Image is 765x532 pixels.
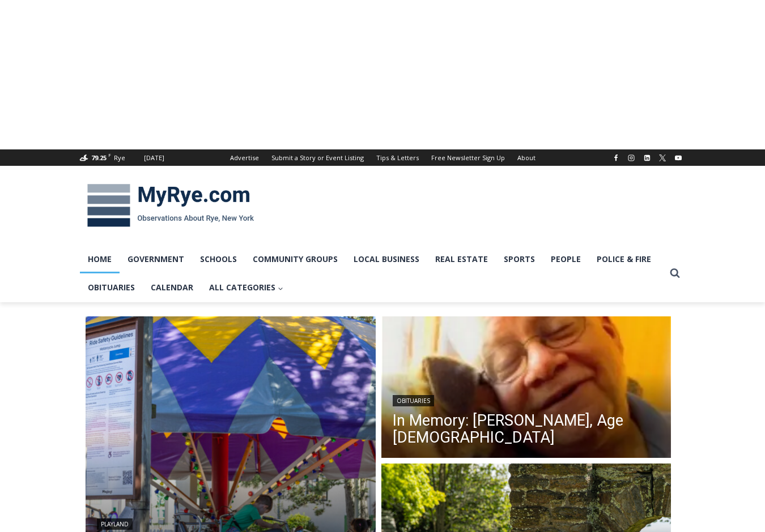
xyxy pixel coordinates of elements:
a: Read More In Memory: Patrick A. Auriemma Jr., Age 70 [381,316,671,461]
button: View Search Form [665,263,685,284]
a: Community Groups [245,245,346,273]
a: Schools [192,245,245,273]
img: Obituary - Patrick Albert Auriemma [381,316,671,461]
a: X [656,151,669,165]
a: In Memory: [PERSON_NAME], Age [DEMOGRAPHIC_DATA] [393,412,660,446]
a: Free Newsletter Sign Up [425,149,511,166]
a: YouTube [671,151,685,165]
a: Submit a Story or Event Listing [265,149,370,166]
span: 79.25 [91,153,107,162]
a: Sports [496,245,543,273]
a: People [543,245,589,273]
a: Home [80,245,120,273]
a: Linkedin [640,151,654,165]
div: Rye [114,153,125,163]
a: Advertise [224,149,265,166]
span: All Categories [209,281,283,294]
a: Tips & Letters [370,149,425,166]
span: F [108,152,111,158]
img: MyRye.com [80,176,261,235]
a: Calendar [143,273,201,302]
a: Facebook [609,151,623,165]
a: Obituaries [393,395,434,406]
div: [DATE] [144,153,164,163]
a: Obituaries [80,273,143,302]
a: Local Business [346,245,427,273]
a: Playland [97,518,133,530]
a: Police & Fire [589,245,659,273]
a: Government [120,245,192,273]
nav: Primary Navigation [80,245,665,302]
a: All Categories [201,273,291,302]
nav: Secondary Navigation [224,149,542,166]
a: Real Estate [427,245,496,273]
a: Instagram [624,151,638,165]
a: About [511,149,542,166]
